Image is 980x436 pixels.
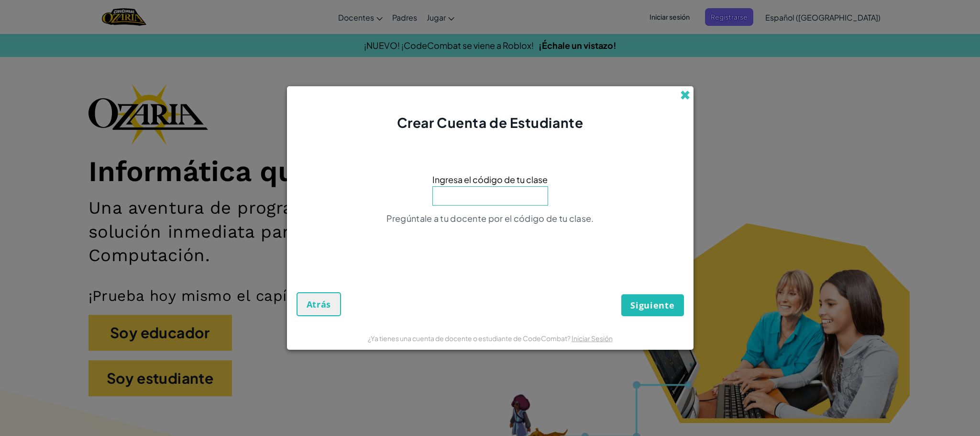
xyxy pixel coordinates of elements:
span: Crear Cuenta de Estudiante [397,114,584,131]
span: Pregúntale a tu docente por el código de tu clase. [386,213,594,224]
span: Ingresa el código de tu clase [432,172,548,186]
a: Iniciar Sesión [572,334,613,343]
span: ¿Ya tienes una cuenta de docente o estudiante de CodeCombat? [368,334,572,343]
span: Siguiente [630,299,674,311]
button: Siguiente [621,294,683,316]
button: Atrás [297,292,341,316]
span: Atrás [307,298,331,310]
